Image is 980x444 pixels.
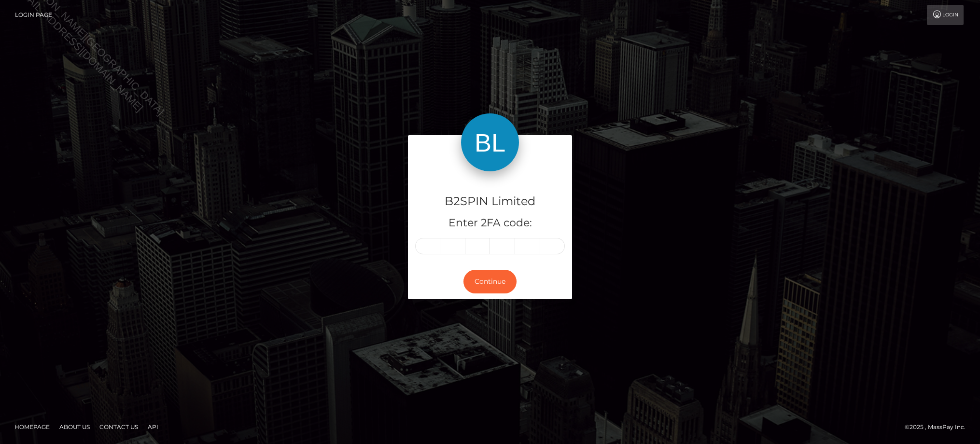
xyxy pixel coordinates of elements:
a: Contact Us [96,419,142,434]
a: API [144,419,162,434]
h4: B2SPIN Limited [415,193,565,210]
a: Homepage [11,419,54,434]
a: Login [927,5,964,25]
img: B2SPIN Limited [461,113,519,171]
button: Continue [463,270,517,293]
a: Login Page [15,5,52,25]
a: About Us [56,419,94,434]
h5: Enter 2FA code: [415,216,565,231]
div: © 2025 , MassPay Inc. [905,422,973,432]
